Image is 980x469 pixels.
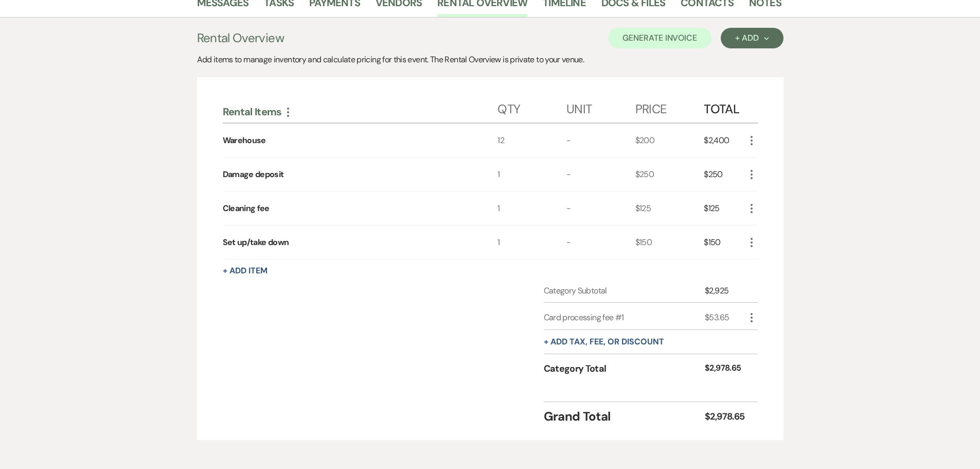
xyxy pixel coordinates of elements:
div: Set up/take down [223,236,289,249]
div: - [566,124,635,157]
button: Generate Invoice [608,28,711,48]
div: $250 [704,158,745,191]
button: + Add [721,28,783,48]
div: $2,925 [705,285,745,297]
div: $150 [635,225,704,259]
div: Unit [566,92,635,123]
div: Qty [497,92,566,123]
div: Category Subtotal [544,285,705,297]
div: 1 [497,158,566,191]
div: Rental Items [223,105,498,118]
div: Cleaning fee [223,202,270,215]
div: - [566,225,635,259]
div: $2,400 [704,124,745,157]
div: 12 [497,124,566,157]
div: $125 [704,192,745,225]
div: $2,978.65 [705,410,745,424]
div: Card processing fee #1 [544,311,705,324]
div: Price [635,92,704,123]
div: Damage deposit [223,168,284,181]
div: 1 [497,225,566,259]
h3: Rental Overview [197,29,284,47]
div: $2,978.65 [705,362,745,376]
div: Add items to manage inventory and calculate pricing for this event. The Rental Overview is privat... [197,54,783,66]
div: 1 [497,192,566,225]
div: $125 [635,192,704,225]
div: $200 [635,124,704,157]
div: + Add [735,34,769,42]
div: Total [704,92,745,123]
div: Grand Total [544,407,705,426]
div: $53.65 [705,311,745,324]
div: Warehouse [223,134,266,147]
div: $250 [635,158,704,191]
div: - [566,192,635,225]
div: $150 [704,225,745,259]
div: Category Total [544,362,705,376]
button: + Add tax, fee, or discount [544,338,664,346]
div: - [566,158,635,191]
button: + Add Item [223,267,268,275]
